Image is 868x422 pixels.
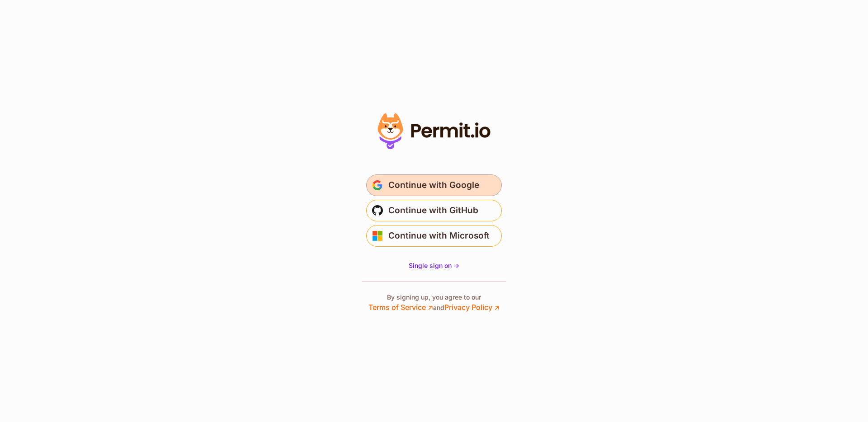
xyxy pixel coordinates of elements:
[368,303,433,312] a: Terms of Service ↗
[366,200,502,221] button: Continue with GitHub
[444,303,500,312] a: Privacy Policy ↗
[366,225,502,247] button: Continue with Microsoft
[366,174,502,196] button: Continue with Google
[409,261,459,270] a: Single sign on ->
[409,262,459,269] span: Single sign on ->
[388,203,478,218] span: Continue with GitHub
[388,229,490,243] span: Continue with Microsoft
[388,178,479,192] span: Continue with Google
[368,293,500,313] p: By signing up, you agree to our and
